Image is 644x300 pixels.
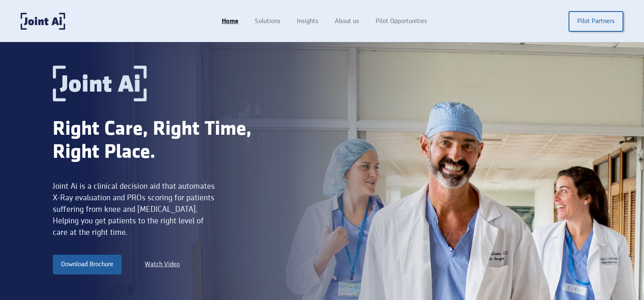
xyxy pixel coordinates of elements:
[367,14,435,29] a: Pilot Opportunities
[53,180,217,238] div: Joint Ai is a clinical decision aid that automates X-Ray evaluation and PROs scoring for patients...
[53,118,288,164] div: Right Care, Right Time, Right Place.
[214,14,247,29] a: Home
[327,14,367,29] a: About us
[569,11,623,32] a: Pilot Partners
[247,14,289,29] a: Solutions
[21,13,65,30] a: home
[53,255,122,274] a: Download Brochure
[145,260,180,270] a: Watch Video
[289,14,327,29] a: Insights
